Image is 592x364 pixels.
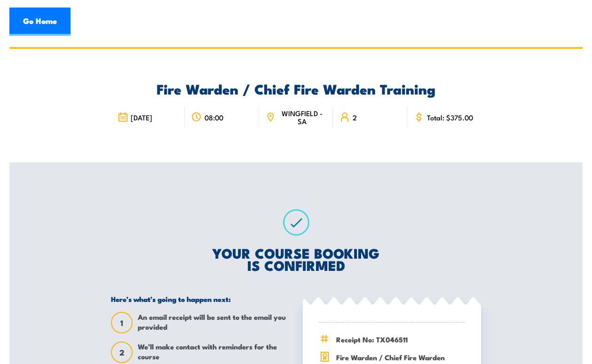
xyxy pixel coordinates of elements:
span: Total: $375.00 [427,113,473,121]
span: 2 [353,113,357,121]
h5: Here’s what’s going to happen next: [111,294,289,303]
h2: Fire Warden / Chief Fire Warden Training [111,82,481,95]
span: 2 [112,348,132,357]
span: WINGFIELD - SA [278,109,326,125]
span: Receipt No: TX046511 [336,334,465,345]
h2: YOUR COURSE BOOKING IS CONFIRMED [111,246,481,271]
span: 1 [112,318,132,328]
span: 08:00 [205,113,223,121]
a: Go Home [9,8,71,36]
span: We’ll make contact with reminders for the course [138,341,289,363]
span: [DATE] [131,113,152,121]
span: An email receipt will be sent to the email you provided [138,312,289,333]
